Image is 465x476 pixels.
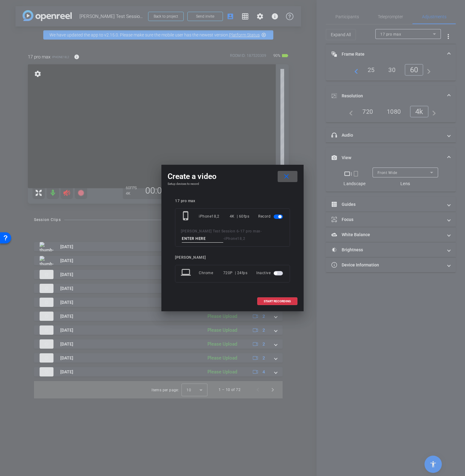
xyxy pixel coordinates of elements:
[182,235,223,243] input: ENTER HERE
[223,236,225,241] span: -
[181,267,192,278] mat-icon: laptop
[168,182,297,186] h4: Setup devices to record
[175,255,290,260] div: [PERSON_NAME]
[256,267,284,278] div: Inactive
[175,199,290,203] div: 17 pro max
[258,211,284,222] div: Record
[223,267,248,278] div: 720P | 24fps
[239,229,240,233] span: -
[168,171,297,182] div: Create a video
[260,229,262,233] span: -
[240,229,260,233] span: 17 pro max
[199,267,223,278] div: Chrome
[181,229,239,233] span: [PERSON_NAME] Test Session 6
[224,236,245,241] span: iPhone18,2
[199,211,230,222] div: iPhone18,2
[181,211,192,222] mat-icon: phone_iphone
[264,300,291,303] span: START RECORDING
[283,173,290,181] mat-icon: close
[230,211,250,222] div: 4K | 60fps
[257,297,297,305] button: START RECORDING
